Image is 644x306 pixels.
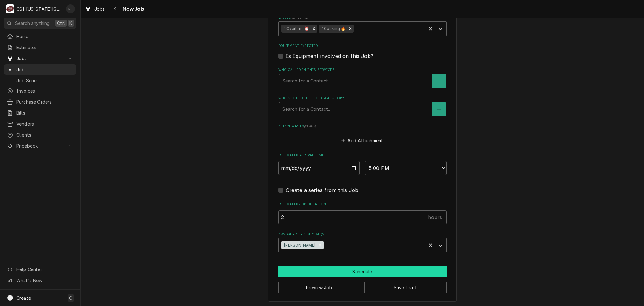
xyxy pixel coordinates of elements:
[16,266,73,273] span: Help Center
[94,6,105,12] span: Jobs
[364,282,447,293] button: Save Draft
[4,141,76,151] a: Go to Pricebook
[278,67,447,72] label: Who called in this service?
[340,136,384,145] button: Add Attachment
[66,4,75,13] div: DF
[16,143,64,149] span: Pricebook
[16,44,73,51] span: Estimates
[82,4,108,14] a: Jobs
[4,42,76,53] a: Estimates
[16,132,73,138] span: Clients
[278,266,447,293] div: Button Group
[4,264,76,275] a: Go to Help Center
[319,25,347,33] div: ² Cooking 🔥
[278,43,447,48] label: Equipment Expected
[304,125,316,128] span: ( if any )
[278,124,447,129] label: Attachments
[16,110,73,116] span: Bills
[110,4,120,14] button: Navigate back
[278,153,447,175] div: Estimated Arrival Time
[347,25,354,33] div: Remove ² Cooking 🔥
[278,43,447,59] div: Equipment Expected
[278,232,447,252] div: Assigned Technician(s)
[4,275,76,286] a: Go to What's New
[278,15,447,36] div: Labels
[16,88,73,94] span: Invoices
[432,102,446,116] button: Create New Contact
[437,79,441,83] svg: Create New Contact
[66,4,75,13] div: David Fannin's Avatar
[4,31,76,42] a: Home
[69,20,72,26] span: K
[278,96,447,116] div: Who should the tech(s) ask for?
[120,5,144,13] span: New Job
[432,74,446,88] button: Create New Contact
[16,295,31,301] span: Create
[6,4,14,13] div: CSI Kansas City's Avatar
[6,4,14,13] div: C
[4,97,76,107] a: Purchase Orders
[4,130,76,140] a: Clients
[16,121,73,127] span: Vendors
[286,186,358,194] label: Create a series from this Job
[278,282,360,293] button: Preview Job
[278,266,447,277] button: Schedule
[278,124,447,145] div: Attachments
[286,52,373,60] label: Is Equipment involved on this Job?
[278,202,447,207] label: Estimated Job Duration
[278,266,447,277] div: Button Group Row
[4,64,76,75] a: Jobs
[15,20,50,26] span: Search anything
[16,77,73,84] span: Job Series
[310,25,317,33] div: Remove ¹ Overtime ⏰
[4,53,76,64] a: Go to Jobs
[278,277,447,293] div: Button Group Row
[4,119,76,129] a: Vendors
[16,277,73,284] span: What's New
[57,20,65,26] span: Ctrl
[16,99,73,105] span: Purchase Orders
[16,55,64,62] span: Jobs
[278,67,447,88] div: Who called in this service?
[424,210,447,224] div: hours
[365,161,447,175] select: Time Select
[16,33,73,40] span: Home
[4,108,76,118] a: Bills
[278,202,447,224] div: Estimated Job Duration
[437,107,441,111] svg: Create New Contact
[4,75,76,86] a: Job Series
[278,161,360,175] input: Date
[16,66,73,73] span: Jobs
[281,241,317,249] div: [PERSON_NAME]
[4,18,76,29] button: Search anythingCtrlK
[278,153,447,158] label: Estimated Arrival Time
[281,25,310,33] div: ¹ Overtime ⏰
[278,96,447,101] label: Who should the tech(s) ask for?
[278,232,447,237] label: Assigned Technician(s)
[4,86,76,96] a: Invoices
[69,295,72,301] span: C
[16,6,63,12] div: CSI [US_STATE][GEOGRAPHIC_DATA]
[317,241,324,249] div: Remove Mike Schupp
